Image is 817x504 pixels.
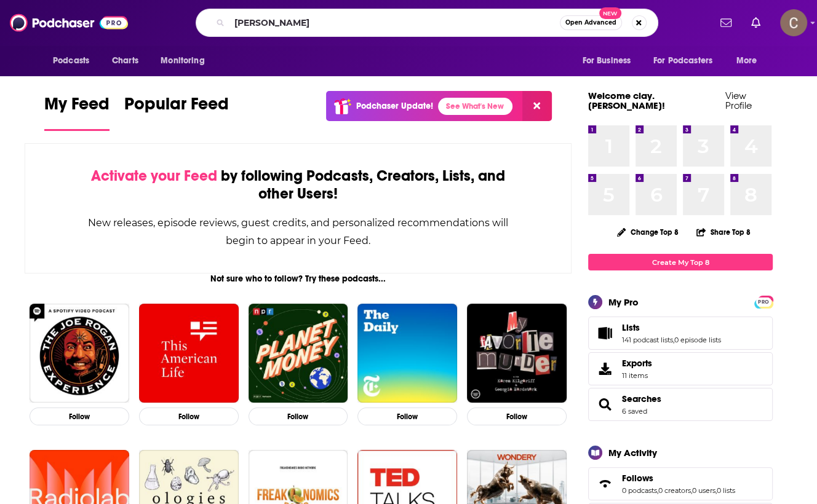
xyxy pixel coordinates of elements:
a: Show notifications dropdown [746,12,765,33]
a: 0 creators [658,486,691,495]
div: by following Podcasts, Creators, Lists, and other Users! [87,167,509,203]
button: Show profile menu [780,9,807,36]
a: Popular Feed [124,93,229,131]
img: This American Life [139,304,239,403]
span: Logged in as clay.bolton [780,9,807,36]
span: Podcasts [53,52,89,69]
span: Exports [622,358,652,369]
a: Charts [104,49,146,73]
span: More [736,52,757,69]
span: Lists [622,322,640,333]
div: Search podcasts, credits, & more... [196,9,658,37]
a: My Feed [44,93,110,131]
span: 11 items [622,371,652,380]
button: open menu [645,49,730,73]
button: Change Top 8 [610,224,686,240]
span: For Podcasters [653,52,712,69]
img: The Daily [357,304,457,403]
span: Lists [588,317,773,350]
button: Open AdvancedNew [560,15,622,30]
a: Lists [592,325,617,342]
a: Follows [592,475,617,492]
span: PRO [756,297,771,307]
div: New releases, episode reviews, guest credits, and personalized recommendations will begin to appe... [87,214,509,250]
button: open menu [44,49,105,73]
a: Follows [622,473,735,484]
button: Follow [30,408,129,425]
img: The Joe Rogan Experience [30,304,129,403]
span: Follows [588,467,773,500]
button: open menu [728,49,773,73]
span: Monitoring [161,52,204,69]
div: My Pro [608,296,639,308]
button: Follow [139,408,239,425]
a: 0 episode lists [674,336,721,344]
a: Create My Top 8 [588,254,773,270]
a: View Profile [725,90,752,111]
span: Follows [622,473,653,484]
a: Show notifications dropdown [715,12,736,33]
span: , [657,486,658,495]
a: 0 users [692,486,715,495]
span: Popular Feed [124,93,229,122]
span: New [599,7,621,19]
a: 0 podcasts [622,486,657,495]
a: Lists [622,322,721,333]
span: , [715,486,717,495]
a: 0 lists [717,486,735,495]
button: Follow [467,408,567,425]
span: For Business [582,52,631,69]
div: My Activity [608,447,657,459]
span: Exports [592,360,617,377]
span: My Feed [44,93,110,122]
a: 6 saved [622,407,647,415]
button: Share Top 8 [696,220,751,244]
input: Search podcasts, credits, & more... [229,13,560,33]
span: , [673,336,674,344]
img: User Profile [780,9,807,36]
button: open menu [573,49,646,73]
a: Exports [588,352,773,385]
a: 141 podcast lists [622,336,673,344]
span: , [691,486,692,495]
img: Podchaser - Follow, Share and Rate Podcasts [10,11,128,34]
button: Follow [249,408,348,425]
a: See What's New [438,98,512,115]
button: Follow [357,408,457,425]
a: Searches [622,393,661,404]
div: Not sure who to follow? Try these podcasts... [25,274,572,284]
p: Podchaser Update! [356,101,433,111]
span: Charts [112,52,138,69]
a: PRO [756,297,771,306]
span: Open Advanced [565,20,616,26]
button: open menu [152,49,220,73]
span: Activate your Feed [91,167,217,185]
span: Searches [588,388,773,421]
a: Searches [592,396,617,413]
img: Planet Money [249,304,348,403]
a: Welcome clay.[PERSON_NAME]! [588,90,665,111]
img: My Favorite Murder with Karen Kilgariff and Georgia Hardstark [467,304,567,403]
